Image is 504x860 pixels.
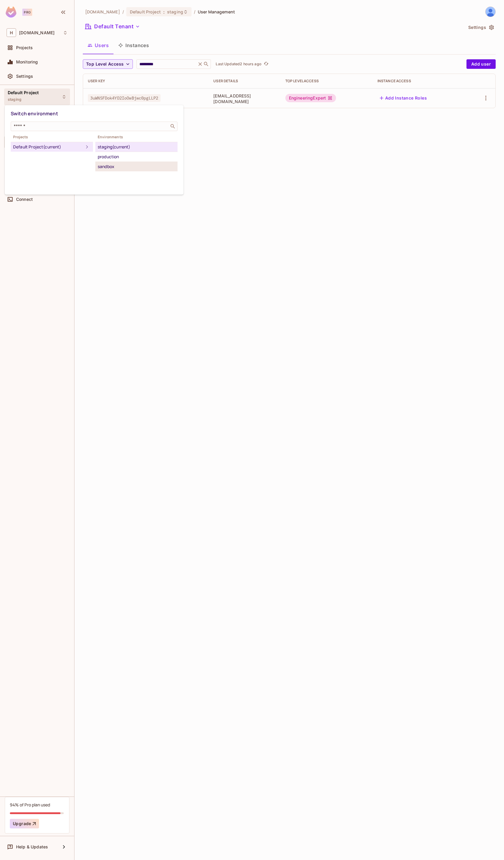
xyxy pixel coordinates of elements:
span: Environments [95,135,178,139]
div: staging (current) [98,143,175,150]
div: Default Project (current) [13,143,83,150]
span: Projects [11,135,93,139]
div: production [98,153,175,160]
div: sandbox [98,163,175,170]
span: Switch environment [11,110,58,117]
